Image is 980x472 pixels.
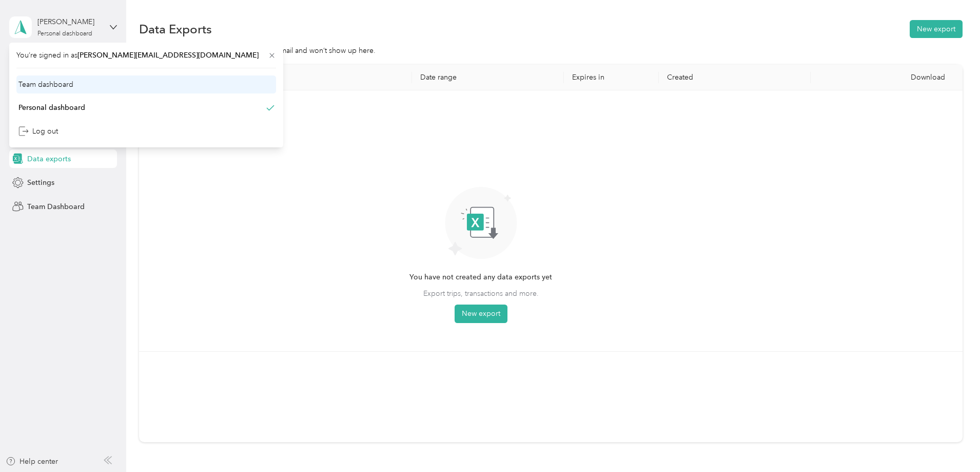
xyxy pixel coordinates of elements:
[18,126,58,137] div: Log out
[18,102,85,113] div: Personal dashboard
[139,45,963,56] div: Downloads from Reports are sent to your email and won’t show up here.
[455,305,507,323] button: New export
[27,177,54,188] span: Settings
[37,16,102,27] div: [PERSON_NAME]
[139,24,212,34] h1: Data Exports
[923,414,980,472] iframe: Everlance-gr Chat Button Frame
[16,50,276,61] span: You’re signed in as
[27,201,85,212] span: Team Dashboard
[77,51,259,60] span: [PERSON_NAME][EMAIL_ADDRESS][DOMAIN_NAME]
[177,65,412,90] th: Export type
[659,65,811,90] th: Created
[6,456,58,467] button: Help center
[37,31,92,37] div: Personal dashboard
[910,20,963,38] button: New export
[409,272,552,283] span: You have not created any data exports yet
[423,288,539,299] span: Export trips, transactions and more.
[412,65,564,90] th: Date range
[564,65,659,90] th: Expires in
[27,154,71,164] span: Data exports
[18,79,73,90] div: Team dashboard
[819,73,954,82] div: Download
